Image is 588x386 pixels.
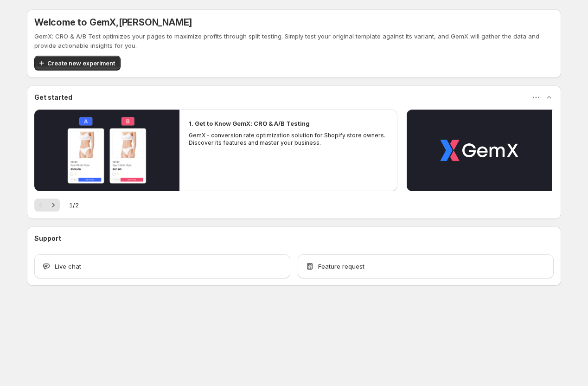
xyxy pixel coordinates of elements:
[34,93,72,102] h3: Get started
[47,58,115,68] span: Create new experiment
[407,109,552,191] button: Play video
[47,199,60,212] button: Next
[34,234,61,243] h3: Support
[34,17,192,28] h5: Welcome to GemX
[189,119,310,128] h2: 1. Get to Know GemX: CRO & A/B Testing
[34,109,179,191] button: Play video
[69,200,79,210] span: 1 / 2
[34,56,121,71] button: Create new experiment
[34,199,60,212] nav: Pagination
[55,262,81,271] span: Live chat
[34,32,554,50] p: GemX: CRO & A/B Test optimizes your pages to maximize profits through split testing. Simply test ...
[318,262,364,271] span: Feature request
[189,132,388,147] p: GemX - conversion rate optimization solution for Shopify store owners. Discover its features and ...
[116,17,192,28] span: , [PERSON_NAME]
